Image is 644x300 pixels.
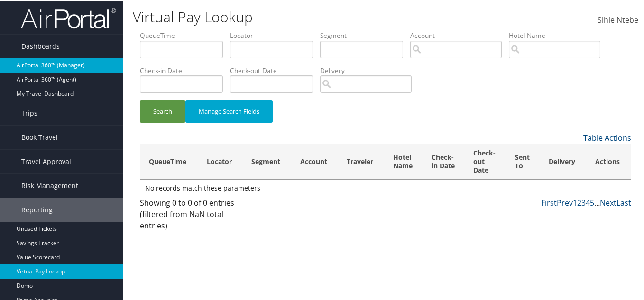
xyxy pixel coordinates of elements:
[577,197,581,207] a: 2
[185,100,273,122] button: Manage Search Fields
[292,143,339,179] th: Account: activate to sort column ascending
[587,143,631,179] th: Actions
[541,197,557,207] a: First
[598,5,638,34] a: Sihle Ntebe
[573,197,577,207] a: 1
[581,197,586,207] a: 3
[590,197,594,207] a: 5
[410,30,509,39] label: Account
[320,30,410,39] label: Segment
[600,197,616,207] a: Next
[465,143,506,179] th: Check-out Date: activate to sort column ascending
[140,100,185,122] button: Search
[21,149,71,173] span: Travel Approval
[21,125,58,148] span: Book Travel
[616,197,631,207] a: Last
[509,30,607,39] label: Hotel Name
[230,30,320,39] label: Locator
[21,100,37,124] span: Trips
[230,65,320,74] label: Check-out Date
[557,197,573,207] a: Prev
[506,143,540,179] th: Sent To: activate to sort column ascending
[21,34,60,57] span: Dashboards
[140,143,198,179] th: QueueTime: activate to sort column ascending
[586,197,590,207] a: 4
[540,143,586,179] th: Delivery: activate to sort column ascending
[140,196,252,235] div: Showing 0 to 0 of 0 entries (filtered from NaN total entries)
[21,173,78,197] span: Risk Management
[583,132,631,142] a: Table Actions
[140,65,230,74] label: Check-in Date
[598,14,638,24] span: Sihle Ntebe
[243,143,292,179] th: Segment: activate to sort column ascending
[320,65,419,74] label: Delivery
[423,143,465,179] th: Check-in Date: activate to sort column ascending
[385,143,423,179] th: Hotel Name: activate to sort column ascending
[21,6,116,28] img: airportal-logo.png
[594,197,600,207] span: …
[140,30,230,39] label: QueueTime
[198,143,243,179] th: Locator: activate to sort column ascending
[140,179,631,196] td: No records match these parameters
[338,143,384,179] th: Traveler: activate to sort column ascending
[21,197,53,221] span: Reporting
[133,6,470,26] h1: Virtual Pay Lookup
